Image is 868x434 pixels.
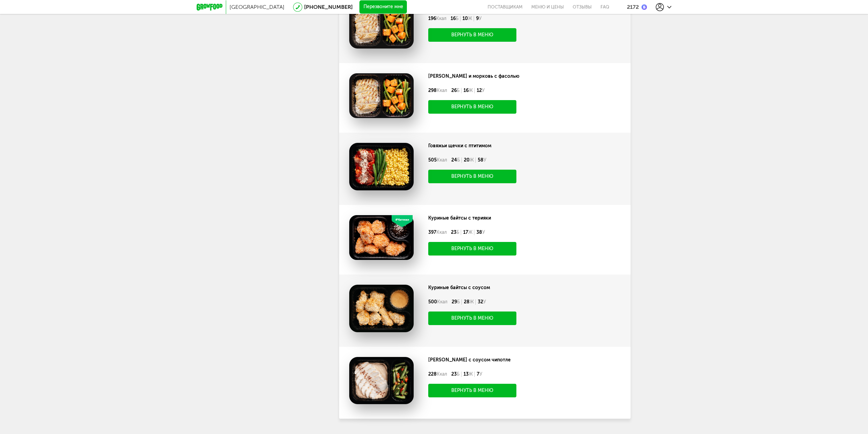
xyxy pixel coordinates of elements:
[437,88,447,93] span: Ккал
[469,88,473,93] span: Ж
[461,372,475,377] div: 13
[349,73,414,118] img: Курица и морковь с фасолью
[475,88,487,93] div: 12
[470,157,474,163] span: Ж
[479,16,481,21] span: У
[426,16,449,21] div: 196
[468,229,472,235] span: Ж
[457,299,460,305] span: Б
[437,299,448,305] span: Ккал
[426,157,449,163] div: 505
[627,4,639,10] div: 2172
[462,299,476,305] div: 28
[426,88,449,93] div: 298
[426,299,450,305] div: 500
[436,16,447,21] span: Ккал
[437,157,447,163] span: Ккал
[428,215,582,221] div: Куриные байтсы с терияки
[461,88,475,93] div: 16
[483,299,486,305] span: У
[449,88,461,93] div: 26
[428,357,582,363] div: [PERSON_NAME] с соусом чипотле
[428,100,516,114] button: Вернуть в меню
[450,299,462,305] div: 29
[642,4,647,10] img: bonus_b.cdccf46.png
[428,312,516,325] button: Вернуть в меню
[349,357,414,404] img: Курица с соусом чипотле
[474,16,484,21] div: 9
[230,4,284,10] span: [GEOGRAPHIC_DATA]
[475,372,484,377] div: 7
[456,229,459,235] span: Б
[449,372,461,377] div: 23
[461,230,474,235] div: 17
[426,230,449,235] div: 397
[428,73,582,79] div: [PERSON_NAME] и морковь с фасолью
[428,285,582,291] div: Куриные байтсы с соусом
[428,384,516,397] button: Вернуть в меню
[479,371,482,377] span: У
[349,285,414,332] img: Куриные байтсы с соусом
[482,88,485,93] span: У
[428,143,582,149] div: Говяжьи щечки с птитимом
[457,88,459,93] span: Б
[304,4,353,10] a: [PHONE_NUMBER]
[449,230,461,235] div: 23
[449,157,462,163] div: 24
[457,371,459,377] span: Б
[349,143,414,190] img: Говяжьи щечки с птитимом
[428,242,516,256] button: Вернуть в меню
[359,0,407,14] button: Перезвоните мне
[349,215,414,260] img: Куриные байтсы с терияки
[482,229,485,235] span: У
[437,371,447,377] span: Ккал
[428,170,516,183] button: Вернуть в меню
[426,372,449,377] div: 228
[469,371,473,377] span: Ж
[462,157,476,163] div: 20
[428,28,516,42] button: Вернуть в меню
[468,16,472,21] span: Ж
[474,230,487,235] div: 38
[457,157,460,163] span: Б
[476,299,488,305] div: 32
[349,1,414,49] img: Курица и морковь с фасолью
[484,157,486,163] span: У
[476,157,488,163] div: 58
[456,16,458,21] span: Б
[470,299,474,305] span: Ж
[460,16,474,21] div: 10
[449,16,460,21] div: 16
[436,229,447,235] span: Ккал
